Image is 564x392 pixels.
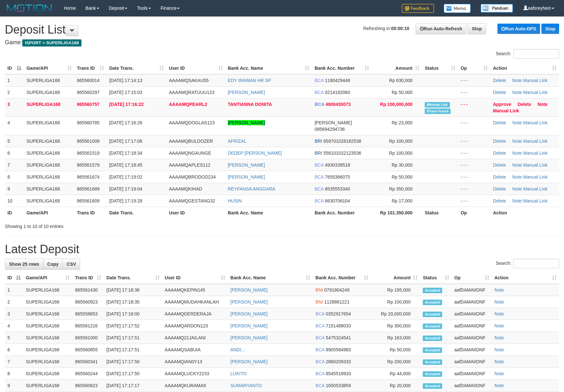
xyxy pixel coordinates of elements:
[24,135,74,147] td: SUPERLIGA168
[5,259,43,270] a: Show 25 rows
[62,259,80,270] a: CSV
[372,207,422,219] th: Rp 101.350.000
[523,78,548,83] a: Manual Link
[225,62,312,74] th: Bank Acc. Name: activate to sort column ascending
[423,324,442,329] span: Accepted
[452,284,492,296] td: aafDAMAIIDNF
[326,335,351,340] span: Copy 5475324541 to clipboard
[541,24,559,34] a: Stop
[392,162,413,168] span: Rp 30,000
[5,207,24,219] th: ID
[314,162,324,168] span: BCA
[5,23,559,36] h1: Deposit List
[72,272,104,284] th: Trans ID: activate to sort column ascending
[497,24,540,34] a: Run Auto-DPS
[162,368,228,380] td: AAAAMQLUCKY2233
[43,259,63,270] a: Copy
[5,356,23,368] td: 7
[104,296,162,308] td: [DATE] 17:18:35
[324,150,361,156] span: Copy 556101022123536 to clipboard
[162,332,228,344] td: AAAAMQ21JAILANI
[423,359,442,365] span: Accepted
[315,323,325,328] span: BCA
[371,380,420,392] td: Rp 20,000
[72,332,104,344] td: 865561000
[423,347,442,353] span: Accepted
[5,159,24,171] td: 7
[24,98,74,117] td: SUPERLIGA168
[315,347,325,352] span: BCA
[326,383,351,388] span: Copy 1650533859 to clipboard
[496,259,559,268] label: Search:
[169,78,209,83] span: AAAAMQSAKAU55
[230,359,268,364] a: [PERSON_NAME]
[5,332,23,344] td: 5
[512,162,522,168] a: Note
[512,150,522,156] a: Note
[495,299,504,304] a: Note
[24,117,74,135] td: SUPERLIGA168
[372,62,422,74] th: Amount: activate to sort column ascending
[166,207,225,219] th: User ID
[67,262,76,267] span: CSV
[77,174,100,180] span: 865561674
[77,120,100,125] span: 865560785
[5,195,24,207] td: 10
[380,102,412,107] span: Rp 100,000,000
[423,312,442,317] span: Accepted
[230,347,245,352] a: ANDI...
[24,147,74,159] td: SUPERLIGA168
[513,49,559,59] input: Search:
[423,371,442,377] span: Accepted
[169,174,216,180] span: AAAAMQBRODOD234
[523,162,548,168] a: Manual Link
[458,74,490,87] td: - - -
[458,98,490,117] td: - - -
[228,186,275,191] a: REYFANSA ANGGARA
[523,174,548,180] a: Manual Link
[371,332,420,344] td: Rp 163,000
[169,198,215,203] span: AAAAMQGESTANG32
[107,62,166,74] th: Date Trans.: activate to sort column ascending
[5,296,23,308] td: 2
[5,86,24,98] td: 2
[72,344,104,356] td: 865560855
[23,284,72,296] td: SUPERLIGA168
[77,186,100,191] span: 865561689
[162,284,228,296] td: AAAAMQKEPIN145
[77,150,100,156] span: 865561519
[458,171,490,183] td: - - -
[423,300,442,305] span: Accepted
[325,90,350,95] span: Copy 0214192060 to clipboard
[169,102,207,107] span: AAAAMQPEARL2
[458,195,490,207] td: - - -
[315,359,325,364] span: BCA
[23,380,72,392] td: SUPERLIGA168
[225,207,312,219] th: Bank Acc. Name
[452,344,492,356] td: aafDAMAIIDNF
[495,335,504,340] a: Note
[389,186,412,191] span: Rp 350,000
[72,380,104,392] td: 865560823
[492,272,559,284] th: Action: activate to sort column ascending
[104,380,162,392] td: [DATE] 17:17:17
[458,183,490,195] td: - - -
[109,102,144,107] span: [DATE] 17:16:22
[495,371,504,376] a: Note
[493,150,506,156] a: Delete
[314,102,324,107] span: BCA
[72,296,104,308] td: 865560923
[523,90,548,95] a: Manual Link
[324,287,349,293] span: Copy 0791804249 to clipboard
[512,90,522,95] a: Note
[312,62,372,74] th: Bank Acc. Number: activate to sort column ascending
[162,272,228,284] th: User ID: activate to sort column ascending
[162,308,228,320] td: AAAAMQDERDERAJA
[496,49,559,59] label: Search:
[230,323,268,328] a: [PERSON_NAME]
[162,344,228,356] td: AAAAMQSABUIA
[523,198,548,203] a: Manual Link
[72,308,104,320] td: 865558853
[104,344,162,356] td: [DATE] 17:17:51
[72,284,104,296] td: 865561430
